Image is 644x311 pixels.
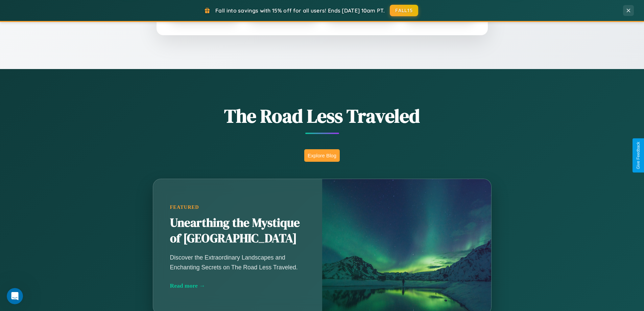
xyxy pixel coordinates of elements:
h1: The Road Less Traveled [119,103,525,129]
button: Explore Blog [304,149,340,162]
button: FALL15 [390,5,418,16]
iframe: Intercom live chat [7,288,23,304]
div: Give Feedback [636,142,641,169]
h2: Unearthing the Mystique of [GEOGRAPHIC_DATA] [170,215,305,246]
div: Read more → [170,282,305,289]
p: Discover the Extraordinary Landscapes and Enchanting Secrets on The Road Less Traveled. [170,253,305,272]
span: Fall into savings with 15% off for all users! Ends [DATE] 10am PT. [215,7,385,14]
div: Featured [170,204,305,210]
